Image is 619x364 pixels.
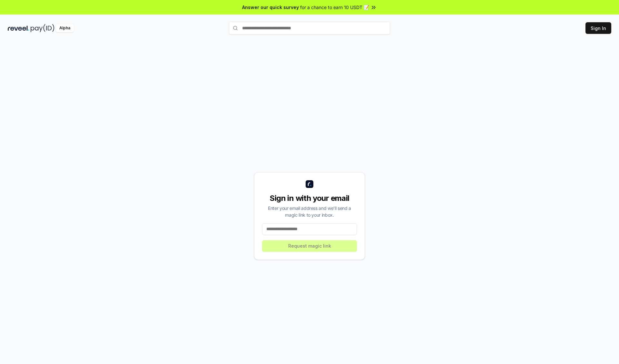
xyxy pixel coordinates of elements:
img: pay_id [31,24,54,32]
div: Sign in with your email [262,193,357,203]
img: reveel_dark [8,24,29,32]
div: Alpha [56,24,74,32]
button: Sign In [585,22,611,34]
span: for a chance to earn 10 USDT 📝 [300,4,369,11]
span: Answer our quick survey [242,4,299,11]
img: logo_small [306,180,313,188]
div: Enter your email address and we’ll send a magic link to your inbox. [262,205,357,218]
